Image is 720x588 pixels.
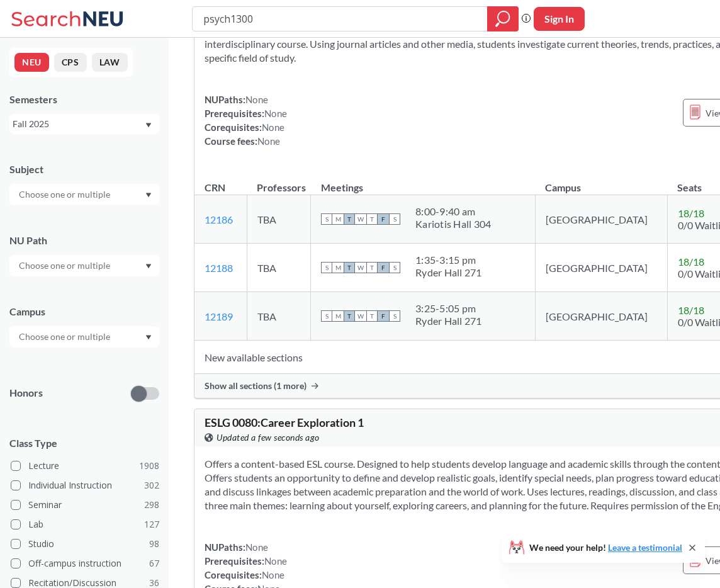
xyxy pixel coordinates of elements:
svg: Dropdown arrow [145,193,152,198]
label: Lecture [11,458,159,474]
div: CRN [205,181,225,195]
svg: Dropdown arrow [145,335,152,340]
span: W [355,262,366,273]
input: Choose one or multiple [13,329,118,344]
div: Dropdown arrow [9,326,159,348]
span: Class Type [9,436,159,450]
td: TBA [247,292,310,341]
span: S [321,213,332,225]
span: T [344,262,355,273]
span: None [262,569,284,580]
label: Lab [11,516,159,533]
th: Meetings [311,168,536,195]
div: 8:00 - 9:40 am [415,205,491,218]
span: 302 [144,478,159,492]
span: 67 [149,557,159,570]
span: T [366,213,378,225]
div: NU Path [9,234,159,247]
span: None [257,135,280,147]
span: S [389,213,400,225]
div: NUPaths: Prerequisites: Corequisites: Course fees: [205,93,287,148]
div: Semesters [9,93,159,106]
a: 12189 [205,310,233,322]
span: S [389,310,400,322]
div: Dropdown arrow [9,255,159,276]
span: 298 [144,498,159,512]
a: Leave a testimonial [608,542,682,553]
span: 18 / 18 [678,207,704,219]
span: S [321,310,332,322]
div: Ryder Hall 271 [415,266,482,279]
input: Choose one or multiple [13,258,118,273]
td: TBA [247,195,310,244]
span: Show all sections (1 more) [205,380,307,392]
span: None [245,94,268,105]
button: NEU [14,53,49,72]
button: Sign In [534,7,585,31]
span: F [378,262,389,273]
span: M [332,213,344,225]
span: T [366,262,378,273]
svg: Dropdown arrow [145,123,152,128]
span: W [355,310,366,322]
span: Updated a few seconds ago [217,431,320,444]
th: Campus [535,168,667,195]
span: 1908 [139,459,159,473]
input: Choose one or multiple [13,187,118,202]
div: Ryder Hall 271 [415,315,482,327]
span: S [321,262,332,273]
span: None [245,541,268,553]
span: ESLG 0080 : Career Exploration 1 [205,416,364,429]
div: Kariotis Hall 304 [415,218,491,230]
div: magnifying glass [487,6,519,31]
span: 18 / 18 [678,304,704,316]
div: Fall 2025 [13,117,144,131]
svg: Dropdown arrow [145,264,152,269]
label: Individual Instruction [11,477,159,494]
span: We need your help! [529,543,682,552]
span: F [378,310,389,322]
span: 127 [144,517,159,531]
div: Fall 2025Dropdown arrow [9,114,159,134]
div: Subject [9,162,159,176]
span: None [262,122,284,133]
span: W [355,213,366,225]
span: 18 / 18 [678,256,704,268]
div: 1:35 - 3:15 pm [415,254,482,266]
button: CPS [54,53,87,72]
span: M [332,262,344,273]
td: TBA [247,244,310,292]
span: S [389,262,400,273]
span: T [344,310,355,322]
span: F [378,213,389,225]
a: 12188 [205,262,233,274]
label: Seminar [11,497,159,513]
input: Class, professor, course number, "phrase" [202,8,478,30]
span: M [332,310,344,322]
div: 3:25 - 5:05 pm [415,302,482,315]
a: 12186 [205,213,233,225]
td: [GEOGRAPHIC_DATA] [535,195,667,244]
p: Honors [9,386,43,400]
span: None [264,108,287,119]
svg: magnifying glass [495,10,510,28]
span: 98 [149,537,159,551]
td: [GEOGRAPHIC_DATA] [535,244,667,292]
button: LAW [92,53,128,72]
label: Off-campus instruction [11,555,159,572]
label: Studio [11,536,159,552]
th: Professors [247,168,310,195]
td: [GEOGRAPHIC_DATA] [535,292,667,341]
div: Dropdown arrow [9,184,159,205]
div: Campus [9,305,159,319]
span: T [366,310,378,322]
span: T [344,213,355,225]
span: None [264,555,287,567]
